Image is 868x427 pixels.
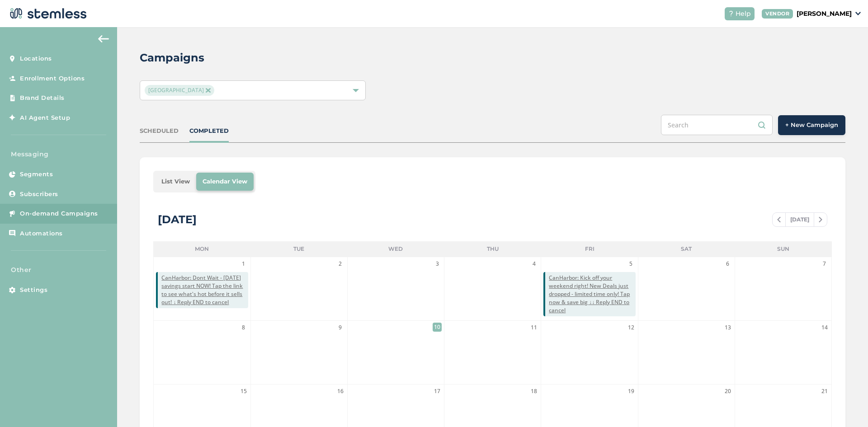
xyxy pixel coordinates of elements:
[20,190,58,199] span: Subscribers
[820,323,829,332] span: 14
[529,259,538,268] span: 4
[145,85,214,96] span: [GEOGRAPHIC_DATA]
[797,9,852,19] p: [PERSON_NAME]
[140,50,204,66] h2: Campaigns
[549,274,635,314] span: CanHarbor: Kick off your weekend right! New Deals just dropped - limited time only! Tap now & sav...
[855,12,861,15] img: icon_down-arrow-small-66adaf34.svg
[728,11,734,16] img: icon-help-white-03924b79.svg
[239,323,248,332] span: 8
[444,241,541,257] li: Thu
[433,323,442,332] span: 10
[20,170,53,179] span: Segments
[158,211,197,228] div: [DATE]
[736,9,751,19] span: Help
[153,241,250,257] li: Mon
[820,387,829,396] span: 21
[336,323,345,332] span: 9
[638,241,735,257] li: Sat
[529,387,538,396] span: 18
[627,259,636,268] span: 5
[762,9,793,19] div: VENDOR
[20,94,65,103] span: Brand Details
[98,35,109,42] img: icon-arrow-back-accent-c549486e.svg
[196,173,254,191] li: Calendar View
[250,241,347,257] li: Tue
[433,387,442,396] span: 17
[627,323,636,332] span: 12
[627,387,636,396] span: 19
[20,286,47,295] span: Settings
[347,241,444,257] li: Wed
[723,387,732,396] span: 20
[785,121,838,130] span: + New Campaign
[20,209,98,218] span: On-demand Campaigns
[735,241,832,257] li: Sun
[161,274,248,306] span: CanHarbor: Dont Wait - [DATE] savings start NOW! Tap the link to see what's hot before it sells o...
[777,217,781,222] img: icon-chevron-left-b8c47ebb.svg
[189,127,229,136] div: COMPLETED
[823,384,868,427] iframe: Chat Widget
[529,323,538,332] span: 11
[20,229,63,238] span: Automations
[336,259,345,268] span: 2
[433,259,442,268] span: 3
[239,259,248,268] span: 1
[155,173,196,191] li: List View
[7,5,87,23] img: logo-dark-0685b13c.svg
[140,127,179,136] div: SCHEDULED
[723,259,732,268] span: 6
[661,115,773,135] input: Search
[785,213,814,226] span: [DATE]
[20,54,52,63] span: Locations
[336,387,345,396] span: 16
[206,88,210,93] img: icon-close-accent-8a337256.svg
[819,217,822,222] img: icon-chevron-right-bae969c5.svg
[541,241,638,257] li: Fri
[20,74,85,83] span: Enrollment Options
[239,387,248,396] span: 15
[723,323,732,332] span: 13
[778,115,845,135] button: + New Campaign
[20,113,70,122] span: AI Agent Setup
[820,259,829,268] span: 7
